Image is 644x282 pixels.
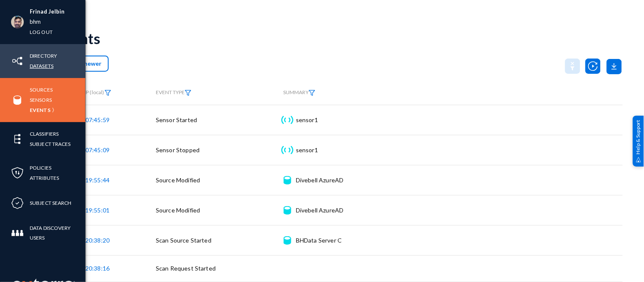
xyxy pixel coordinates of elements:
[156,237,211,244] span: Scan Source Started
[11,227,24,240] img: icon-members.svg
[185,90,191,96] img: icon-filter.svg
[30,95,52,105] a: Sensors
[280,116,294,124] img: icon-sensor.svg
[156,176,200,184] span: Source Modified
[156,265,216,272] span: Scan Request Started
[296,236,342,245] div: BHData Server C
[30,61,53,71] a: Datasets
[85,146,110,154] span: 07:45:09
[284,206,291,215] img: icon-source.svg
[85,207,110,214] span: 19:55:01
[11,55,24,67] img: icon-inventory.svg
[30,173,59,183] a: Attributes
[30,223,85,243] a: Data Discovery Users
[30,129,59,139] a: Classifiers
[11,197,24,209] img: icon-compliance.svg
[30,85,53,95] a: Sources
[30,163,51,173] a: Policies
[85,265,110,272] span: 20:38:16
[156,89,191,96] span: EVENT TYPE
[636,157,641,162] img: help_support.svg
[633,115,644,166] div: Help & Support
[280,146,294,154] img: icon-sensor.svg
[85,237,110,244] span: 20:38:20
[60,89,111,95] span: TIMESTAMP (local)
[30,51,57,61] a: Directory
[284,236,291,245] img: icon-source.svg
[11,16,24,28] img: ACg8ocK1ZkZ6gbMmCU1AeqPIsBvrTWeY1xNXvgxNjkUXxjcqAiPEIvU=s96-c
[30,7,65,17] li: Frinad Jelbin
[11,133,24,145] img: icon-elements.svg
[30,105,51,115] a: Events
[85,116,110,123] span: 07:45:59
[30,198,72,208] a: Subject Search
[309,90,315,96] img: icon-filter.svg
[283,89,315,95] span: SUMMARY
[30,27,53,37] a: Log out
[104,90,111,96] img: icon-filter.svg
[156,207,200,214] span: Source Modified
[296,116,318,124] div: sensor1
[11,94,24,106] img: icon-sources.svg
[30,17,41,27] a: bhm
[284,176,291,184] img: icon-source.svg
[296,206,344,215] div: Divebell AzureAD
[296,146,318,154] div: sensor1
[296,176,344,184] div: Divebell AzureAD
[30,139,71,149] a: Subject Traces
[11,167,24,179] img: icon-policies.svg
[585,59,601,74] img: icon-utility-autoscan.svg
[156,146,200,154] span: Sensor Stopped
[85,176,110,184] span: 19:55:44
[156,116,197,123] span: Sensor Started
